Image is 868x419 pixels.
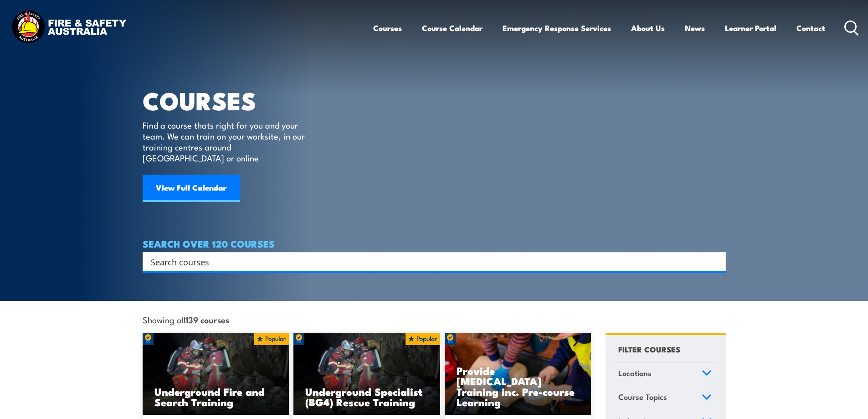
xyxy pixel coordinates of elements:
img: Underground mine rescue [293,333,440,415]
a: Underground Specialist (BG4) Rescue Training [293,333,440,415]
h4: FILTER COURSES [618,343,680,355]
a: Courses [373,16,402,40]
a: Provide [MEDICAL_DATA] Training inc. Pre-course Learning [445,333,591,415]
a: Emergency Response Services [503,16,611,40]
input: Search input [151,255,706,269]
a: Course Topics [614,386,716,410]
a: News [685,16,705,40]
img: Low Voltage Rescue and Provide CPR [445,333,591,415]
a: Locations [614,362,716,386]
h4: SEARCH OVER 120 COURSES [143,238,726,248]
a: Contact [796,16,825,40]
a: View Full Calendar [143,175,240,202]
h1: COURSES [143,89,318,111]
h3: Provide [MEDICAL_DATA] Training inc. Pre-course Learning [457,365,580,407]
span: Showing all [143,315,229,324]
h3: Underground Fire and Search Training [154,386,277,407]
form: Search form [153,255,708,268]
span: Course Topics [618,391,667,403]
p: Find a course thats right for you and your team. We can train on your worksite, in our training c... [143,119,309,163]
img: Underground mine rescue [143,333,289,415]
button: Search magnifier button [710,255,723,268]
a: About Us [631,16,665,40]
a: Underground Fire and Search Training [143,333,289,415]
strong: 139 courses [185,313,229,326]
span: Locations [618,367,652,379]
a: Learner Portal [725,16,776,40]
h3: Underground Specialist (BG4) Rescue Training [305,386,428,407]
a: Course Calendar [422,16,483,40]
